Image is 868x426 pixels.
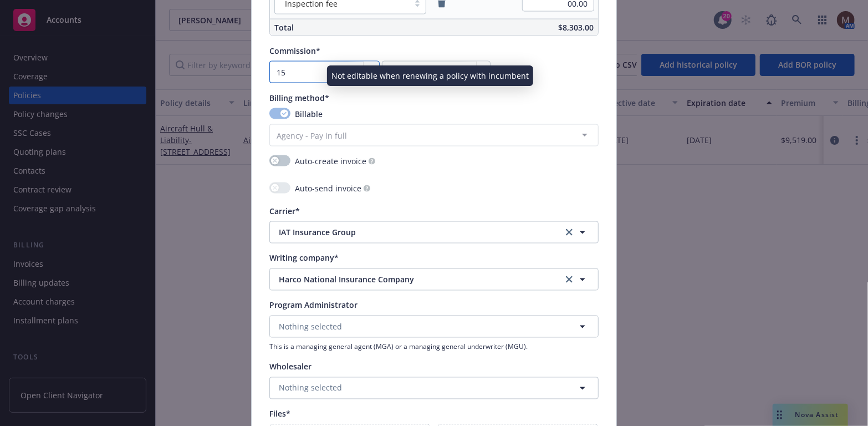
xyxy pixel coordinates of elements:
span: Nothing selected [279,382,342,394]
span: $8,303.00 [558,22,594,33]
span: Auto-send invoice [295,182,361,194]
span: Auto-create invoice [295,155,366,167]
span: Billing method* [269,93,329,103]
span: Writing company* [269,253,339,263]
span: Commission* [269,45,320,56]
a: clear selection [563,226,576,239]
span: This is a managing general agent (MGA) or a managing general underwriter (MGU). [269,342,599,352]
span: Total [274,22,294,33]
button: Harco National Insurance Companyclear selection [269,268,599,291]
button: Nothing selected [269,377,599,399]
button: IAT Insurance Groupclear selection [269,221,599,244]
span: Nothing selected [279,321,342,333]
a: clear selection [563,273,576,286]
button: Nothing selected [269,316,599,338]
span: Program Administrator [269,300,358,311]
div: Billable [269,108,599,120]
span: Carrier* [269,206,300,216]
span: Billing method*BillableAgency - Pay in full [269,92,599,146]
span: Files* [269,409,290,419]
span: IAT Insurance Group [279,227,546,239]
span: Wholesaler [269,362,312,372]
span: Harco National Insurance Company [279,274,546,286]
